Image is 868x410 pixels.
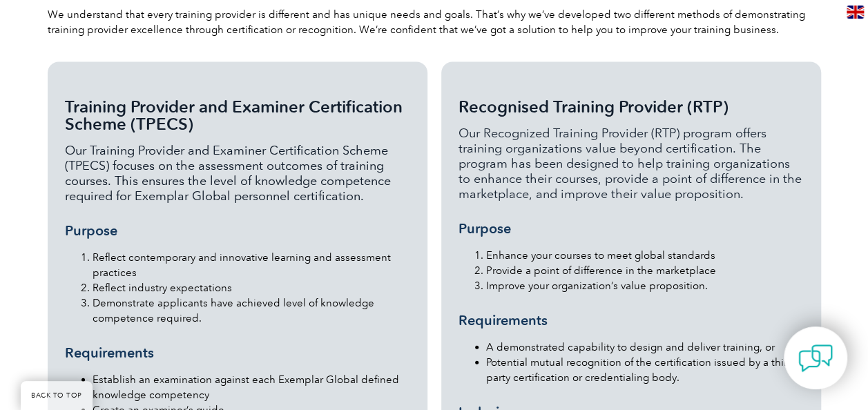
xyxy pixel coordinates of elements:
img: contact-chat.png [798,341,833,375]
h3: Purpose [65,222,410,240]
p: Our Training Provider and Examiner Certification Scheme (TPECS) focuses on the assessment outcome... [65,143,410,204]
h3: Purpose [459,220,804,237]
li: Enhance your courses to meet global standards [486,248,804,263]
a: BACK TO TOP [21,381,93,410]
li: Reflect industry expectations [93,280,410,295]
p: Our Recognized Training Provider (RTP) program offers training organizations value beyond certifi... [459,126,804,202]
li: Establish an examination against each Exemplar Global defined knowledge competency [93,372,410,402]
span: Training Provider and Examiner Certification Scheme (TPECS) [65,97,403,134]
h3: Requirements [459,312,804,329]
p: We understand that every training provider is different and has unique needs and goals. That’s wh... [48,7,821,37]
span: Recognised Training Provider (RTP) [459,97,729,117]
img: en [847,6,864,19]
li: Potential mutual recognition of the certification issued by a third-party certification or creden... [486,355,804,385]
li: Demonstrate applicants have achieved level of knowledge competence required. [93,295,410,326]
li: Provide a point of difference in the marketplace [486,263,804,278]
li: Improve your organization’s value proposition. [486,278,804,293]
li: A demonstrated capability to design and deliver training, or [486,340,804,355]
li: Reflect contemporary and innovative learning and assessment practices [93,250,410,280]
h3: Requirements [65,344,410,362]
